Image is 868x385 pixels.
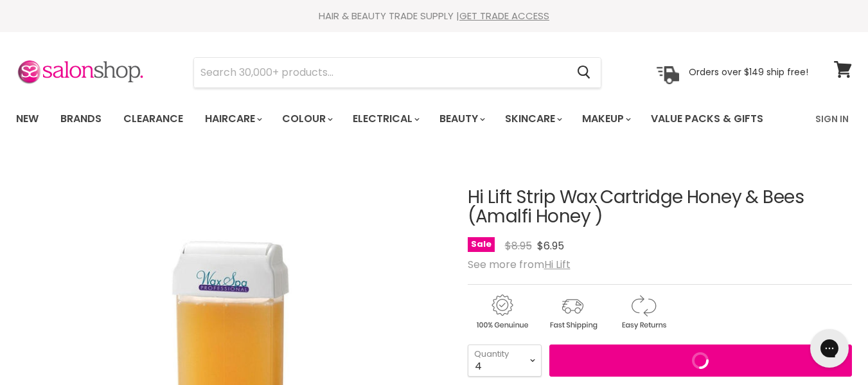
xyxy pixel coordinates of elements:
a: Makeup [572,105,639,132]
a: New [6,105,48,132]
select: Quantity [468,345,542,377]
h1: Hi Lift Strip Wax Cartridge Honey & Bees (Amalfi Honey ) [468,188,852,228]
a: Haircare [195,105,270,132]
a: Brands [51,105,111,132]
span: Sale [468,237,495,252]
span: $6.95 [537,238,564,253]
img: returns.gif [609,292,677,332]
input: Search [194,58,567,87]
a: Sign In [808,105,856,132]
a: Value Packs & Gifts [641,105,773,132]
button: Search [567,58,601,87]
a: Hi Lift [544,257,571,272]
p: Orders over $149 ship free! [689,66,808,78]
span: See more from [468,257,571,272]
a: Electrical [343,105,427,132]
a: Colour [272,105,341,132]
a: Beauty [430,105,493,132]
a: Skincare [495,105,570,132]
a: Clearance [114,105,193,132]
a: GET TRADE ACCESS [459,9,549,22]
iframe: Gorgias live chat messenger [804,325,855,372]
img: shipping.gif [538,292,607,332]
ul: Main menu [6,100,790,138]
form: Product [193,57,601,88]
img: genuine.gif [468,292,536,332]
span: $8.95 [505,238,532,253]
